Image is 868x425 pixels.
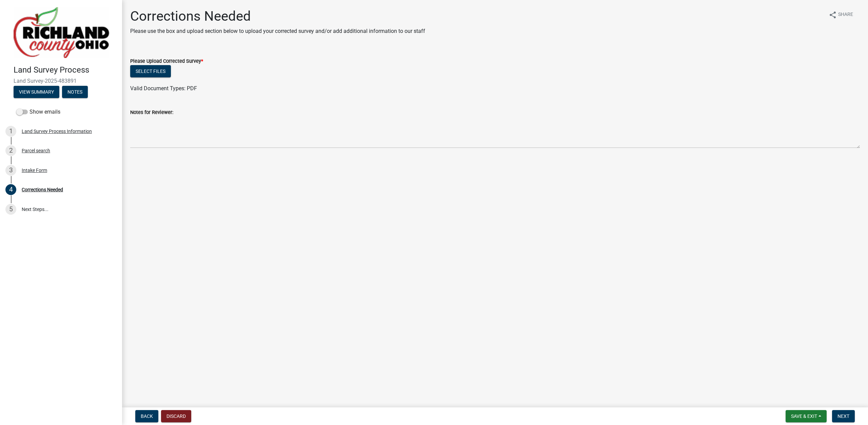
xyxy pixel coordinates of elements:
div: 5 [5,204,16,215]
button: Select files [130,65,171,77]
label: Please Upload Corrected Survey [130,59,203,64]
div: 2 [5,145,16,156]
button: Next [832,410,855,422]
div: 3 [5,165,16,176]
h1: Corrections Needed [130,8,425,24]
span: Valid Document Types: PDF [130,85,197,92]
p: Please use the box and upload section below to upload your corrected survey and/or add additional... [130,27,425,35]
span: Next [837,413,849,419]
div: 1 [5,126,16,137]
button: Notes [62,86,88,98]
div: Land Survey Process Information [22,129,92,134]
div: 4 [5,184,16,195]
button: View Summary [14,86,59,98]
label: Notes for Reviewer: [130,110,173,115]
label: Show emails [16,108,60,116]
div: Corrections Needed [22,187,63,192]
div: Parcel search [22,148,50,153]
span: Share [838,11,853,19]
span: Land Survey-2025-483891 [14,78,108,84]
button: Save & Exit [786,410,827,422]
span: Save & Exit [791,413,817,419]
button: shareShare [823,8,859,21]
i: share [829,11,837,19]
button: Discard [161,410,191,422]
h4: Land Survey Process [14,65,117,75]
img: Richland County, Ohio [14,7,109,58]
wm-modal-confirm: Summary [14,90,59,95]
button: Back [135,410,158,422]
div: Intake Form [22,168,47,173]
wm-modal-confirm: Notes [62,90,88,95]
span: Back [141,413,153,419]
